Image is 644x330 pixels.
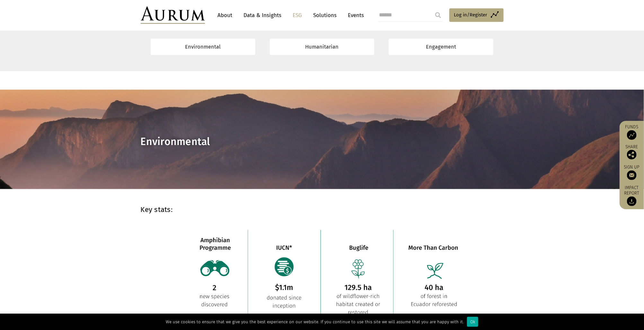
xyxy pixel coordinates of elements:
a: Events [345,9,364,21]
a: Log in/Register [449,8,504,22]
img: Share this post [627,150,637,160]
img: Aurum [141,6,205,24]
a: Solutions [310,9,340,21]
span: Log in/Register [454,11,488,19]
a: Humanitarian [270,39,375,55]
a: Environmental [151,39,255,55]
input: Submit [432,9,445,22]
div: Ok [467,317,478,327]
a: Impact report [623,185,641,206]
div: Share [623,145,641,160]
a: ESG [290,9,305,21]
a: About [215,9,236,21]
span: Environmental [141,135,210,148]
img: Access Funds [627,130,637,140]
a: Engagement [389,39,493,55]
strong: Key stats: [141,205,173,214]
a: Sign up [623,164,641,180]
a: Funds [623,124,641,140]
img: Sign up to our newsletter [627,170,637,180]
a: Data & Insights [241,9,285,21]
